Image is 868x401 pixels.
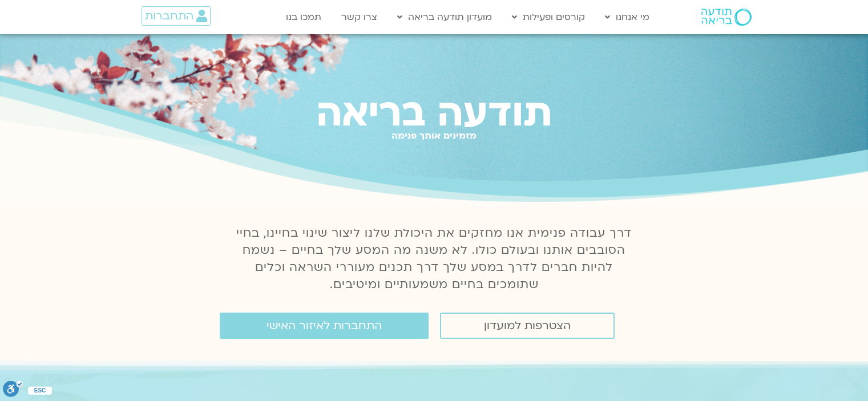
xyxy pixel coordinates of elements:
img: תודעה בריאה [701,9,752,26]
a: הצטרפות למועדון [440,313,615,339]
span: התחברות [145,10,193,22]
a: התחברות [142,6,211,26]
span: התחברות לאיזור האישי [267,319,382,332]
a: תמכו בנו [280,6,327,28]
a: מועדון תודעה בריאה [391,6,498,28]
a: קורסים ופעילות [506,6,591,28]
p: דרך עבודה פנימית אנו מחזקים את היכולת שלנו ליצור שינוי בחיינו, בחיי הסובבים אותנו ובעולם כולו. לא... [230,225,639,293]
a: התחברות לאיזור האישי [220,313,429,339]
span: הצטרפות למועדון [484,319,571,332]
a: מי אנחנו [599,6,655,28]
a: צרו קשר [336,6,383,28]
